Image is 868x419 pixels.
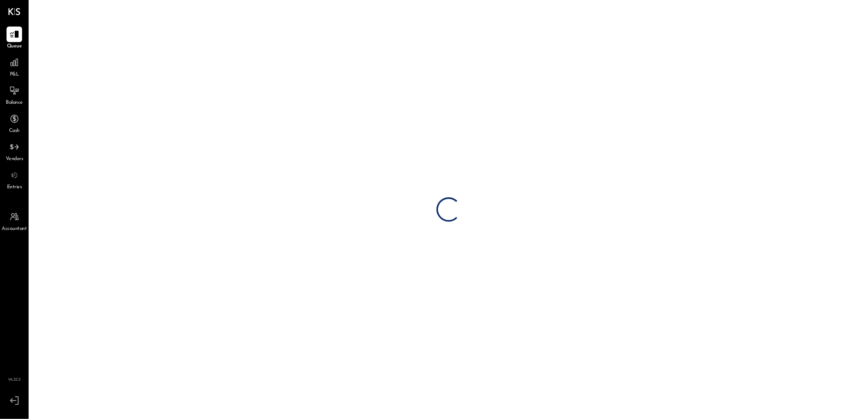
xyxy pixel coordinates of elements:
[0,139,28,163] a: Vendors
[10,71,19,78] span: P&L
[9,127,20,135] span: Cash
[6,156,23,163] span: Vendors
[0,27,28,50] a: Queue
[0,111,28,135] a: Cash
[0,83,28,107] a: Balance
[6,99,23,107] span: Balance
[2,225,27,233] span: Accountant
[0,55,28,78] a: P&L
[7,43,22,50] span: Queue
[0,167,28,191] a: Entries
[7,184,22,191] span: Entries
[0,209,28,233] a: Accountant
